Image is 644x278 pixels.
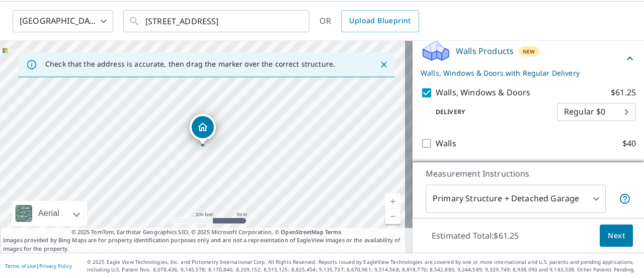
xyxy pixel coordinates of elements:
[39,262,72,269] a: Privacy Policy
[349,15,411,27] span: Upload Blueprint
[611,86,636,99] p: $61.25
[622,137,636,150] p: $40
[456,45,514,57] p: Walls Products
[319,10,419,32] div: OR
[600,225,633,247] button: Next
[436,86,530,99] p: Walls, Windows & Doors
[281,228,323,236] a: OpenStreetMap
[557,98,636,126] div: Regular $0
[426,185,606,213] div: Primary Structure + Detached Garage
[619,193,631,205] span: Your report will include the primary structure and a detached garage if one exists.
[385,209,400,224] a: Current Level 17, Zoom Out
[35,201,62,226] div: Aerial
[71,228,342,237] span: © 2025 TomTom, Earthstar Geographics SIO, © 2025 Microsoft Corporation, ©
[13,7,113,35] div: [GEOGRAPHIC_DATA]
[421,107,557,117] p: Delivery
[341,10,419,32] a: Upload Blueprint
[5,263,72,269] p: |
[426,168,631,180] p: Measurement Instructions
[190,114,216,145] div: Dropped pin, building 1, Residential property, 157 NOLANHURST CRES NW CALGARY AB T3R0Z4
[45,60,335,69] p: Check that the address is accurate, then drag the marker over the correct structure.
[385,194,400,209] a: Current Level 17, Zoom In
[436,137,456,150] p: Walls
[325,228,342,236] a: Terms
[421,68,624,78] p: Walls, Windows & Doors with Regular Delivery
[87,258,639,273] p: © 2025 Eagle View Technologies, Inc. and Pictometry International Corp. All Rights Reserved. Repo...
[145,7,289,35] input: Search by address or latitude-longitude
[5,262,36,269] a: Terms of Use
[377,58,390,71] button: Close
[523,47,535,55] span: New
[424,225,527,247] p: Estimated Total: $61.25
[608,230,625,242] span: Next
[12,201,87,226] div: Aerial
[421,39,636,78] div: Walls ProductsNewWalls, Windows & Doors with Regular Delivery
